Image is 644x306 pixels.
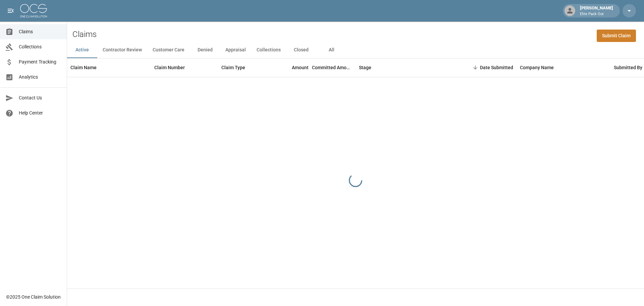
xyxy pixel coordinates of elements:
button: Contractor Review [97,42,147,58]
div: Claim Name [70,58,97,77]
div: Stage [356,58,456,77]
div: Stage [359,58,371,77]
button: Collections [251,42,286,58]
span: Claims [19,28,61,35]
p: Elite Pack Out [580,11,613,17]
div: Committed Amount [312,58,352,77]
span: Contact Us [19,94,61,101]
div: Amount [292,58,309,77]
button: Closed [286,42,316,58]
div: Company Name [517,58,610,77]
div: Submitted By [614,58,642,77]
div: Claim Type [218,58,268,77]
div: © 2025 One Claim Solution [6,294,61,300]
span: Collections [19,43,61,50]
button: Active [67,42,97,58]
div: Committed Amount [312,58,356,77]
h2: Claims [72,30,97,39]
button: Customer Care [147,42,190,58]
div: Date Submitted [456,58,517,77]
button: Appraisal [220,42,251,58]
div: dynamic tabs [67,42,644,58]
div: Company Name [520,58,554,77]
button: Denied [190,42,220,58]
span: Help Center [19,110,61,117]
a: Submit Claim [597,30,636,42]
span: Analytics [19,74,61,81]
button: open drawer [4,4,17,17]
div: Date Submitted [480,58,513,77]
span: Payment Tracking [19,58,61,65]
img: ocs-logo-white-transparent.png [20,4,47,17]
div: Claim Type [221,58,245,77]
div: Claim Number [154,58,185,77]
button: Sort [471,63,480,72]
div: [PERSON_NAME] [577,5,616,17]
button: All [316,42,346,58]
div: Claim Name [67,58,151,77]
div: Claim Number [151,58,218,77]
div: Amount [268,58,312,77]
